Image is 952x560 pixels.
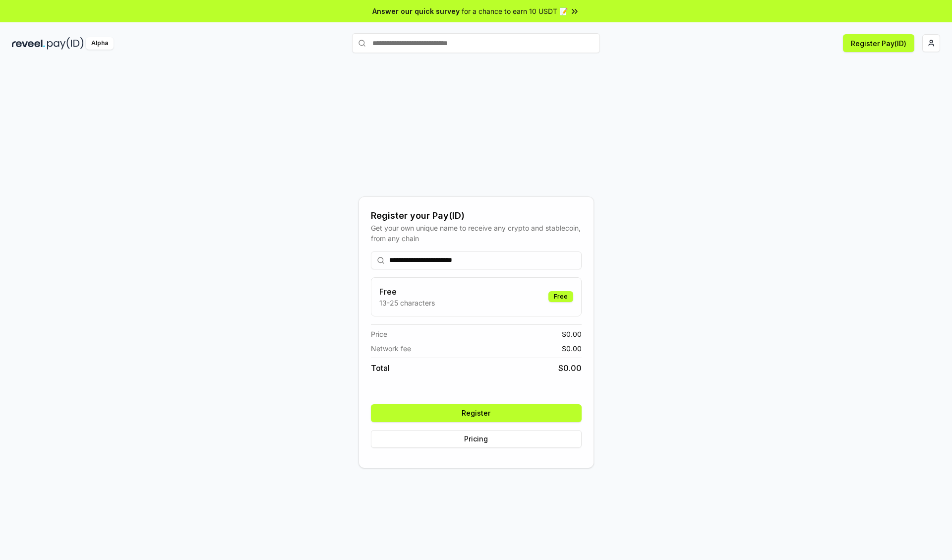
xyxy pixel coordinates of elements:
[371,223,582,244] div: Get your own unique name to receive any crypto and stablecoin, from any chain
[379,298,435,308] p: 13-25 characters
[843,34,914,52] button: Register Pay(ID)
[548,291,573,302] div: Free
[462,6,568,16] span: for a chance to earn 10 USDT 📝
[558,362,582,374] span: $ 0.00
[562,343,582,354] span: $ 0.00
[371,362,390,374] span: Total
[12,37,45,50] img: reveel_dark
[371,430,582,448] button: Pricing
[86,37,114,50] div: Alpha
[371,329,387,339] span: Price
[379,286,435,298] h3: Free
[371,343,411,354] span: Network fee
[372,6,460,16] span: Answer our quick survey
[47,37,84,50] img: pay_id
[371,209,582,223] div: Register your Pay(ID)
[371,404,582,422] button: Register
[562,329,582,339] span: $ 0.00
